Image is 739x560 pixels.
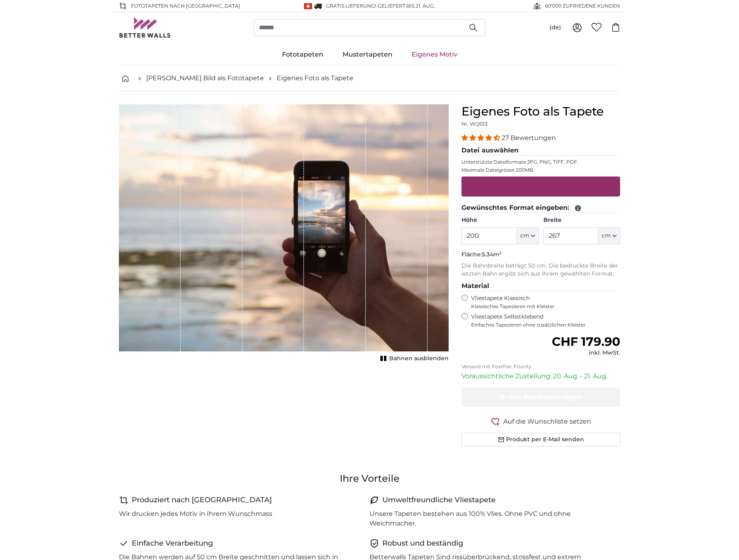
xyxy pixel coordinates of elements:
span: In den Warenkorb legen [500,393,582,401]
span: CHF 179.90 [552,334,620,349]
span: 60'000 ZUFRIEDENE KUNDEN [545,2,620,10]
label: Vliestapete Selbstklebend [471,313,620,328]
h4: Einfache Verarbeitung [132,538,213,549]
button: (de) [543,20,568,35]
h3: Ihre Vorteile [119,472,620,485]
a: Mustertapeten [333,44,402,65]
a: Eigenes Motiv [402,44,467,65]
p: Wir drucken jedes Motiv in Ihrem Wunschmass [119,509,272,519]
span: Bahnen ausblenden [389,355,449,363]
span: Klassisches Tapezieren mit Kleister [471,303,613,310]
legend: Datei auswählen [461,146,620,156]
span: 5.34m² [482,251,502,258]
a: Fototapeten [272,44,333,65]
p: Voraussichtliche Zustellung: 20. Aug. - 21. Aug. [461,371,620,381]
img: Schweiz [304,3,312,9]
span: Auf die Wunschliste setzen [503,417,591,426]
span: - [376,3,435,9]
button: cm [517,227,539,244]
label: Vliestapete Klassisch [471,294,613,310]
span: cm [602,232,611,240]
label: Breite [543,216,620,224]
button: Produkt per E-Mail senden [461,433,620,446]
button: Bahnen ausblenden [378,353,449,364]
span: 27 Bewertungen [502,134,556,142]
p: Die Bahnbreite beträgt 50 cm. Die bedruckte Breite der letzten Bahn ergibt sich aus Ihrem gewählt... [461,262,620,278]
nav: breadcrumbs [119,65,620,91]
span: Einfaches Tapezieren ohne zusätzlichen Kleister [471,322,620,328]
span: Nr. WQ553 [461,121,488,127]
label: Höhe [461,216,538,224]
p: Versand mit PostPac Priority [461,363,620,370]
h4: Robust und beständig [382,538,463,549]
span: cm [520,232,529,240]
div: inkl. MwSt. [552,349,620,357]
p: Unterstützte Dateiformate JPG, PNG, TIFF, PDF. [461,159,620,165]
span: Fototapeten nach [GEOGRAPHIC_DATA] [131,2,240,10]
p: Maximale Dateigrösse 200MB. [461,167,620,173]
button: cm [598,227,620,244]
legend: Material [461,281,620,291]
h4: Produziert nach [GEOGRAPHIC_DATA] [132,495,272,506]
legend: Gewünschtes Format eingeben: [461,203,620,213]
a: Eigenes Foto als Tapete [277,73,353,83]
h4: Umweltfreundliche Vliestapete [382,495,496,506]
p: Unsere Tapeten bestehen aus 100% Vlies. Ohne PVC und ohne Weichmacher. [369,509,614,528]
span: GRATIS Lieferung! [326,3,376,9]
img: Betterwalls [119,17,171,38]
div: 1 of 1 [119,104,449,364]
span: 4.41 stars [461,134,502,142]
a: [PERSON_NAME] Bild als Fototapete [146,73,264,83]
h1: Eigenes Foto als Tapete [461,104,620,119]
button: Auf die Wunschliste setzen [461,416,620,426]
span: Geliefert bis 21. Aug. [378,3,435,9]
button: In den Warenkorb legen [461,388,620,407]
p: Fläche: [461,251,620,259]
